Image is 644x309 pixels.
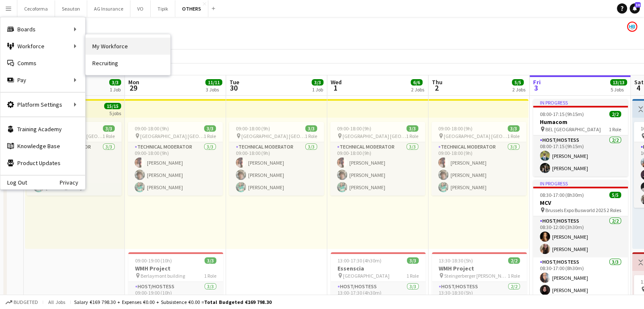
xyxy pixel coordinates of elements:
[74,299,271,305] div: Salary €169 798.30 + Expenses €0.00 + Subsistence €0.00 =
[343,273,390,279] span: [GEOGRAPHIC_DATA]
[128,265,223,272] h3: WMH Project
[406,133,418,139] span: 1 Role
[104,103,121,109] span: 15/15
[432,78,442,86] span: Thu
[545,126,601,132] span: BEL [GEOGRAPHIC_DATA]
[204,133,216,139] span: 1 Role
[634,78,644,86] span: Sat
[330,122,425,196] app-job-card: 09:00-18:00 (9h)3/3 [GEOGRAPHIC_DATA] [GEOGRAPHIC_DATA]1 RoleTechnical Moderator3/309:00-18:00 (9...
[109,109,121,116] div: 5 jobs
[438,125,473,132] span: 09:00-18:00 (9h)
[312,79,323,86] span: 3/3
[229,122,324,196] app-job-card: 09:00-18:00 (9h)3/3 [GEOGRAPHIC_DATA] [GEOGRAPHIC_DATA]1 RoleTechnical Moderator3/309:00-18:00 (9...
[228,83,239,93] span: 30
[130,0,151,17] button: VO
[86,55,170,72] a: Recruiting
[444,133,507,139] span: [GEOGRAPHIC_DATA] [GEOGRAPHIC_DATA]
[0,154,85,171] a: Product Updates
[533,180,628,305] app-job-card: In progress08:30-17:00 (8h30m)5/5MCV Brussels Expo Busworld 20252 RolesHost/Hostess2/208:30-12:00...
[103,125,115,132] span: 3/3
[236,125,270,132] span: 09:00-18:00 (9h)
[102,133,115,139] span: 1 Role
[86,38,170,55] a: My Workforce
[305,133,317,139] span: 1 Role
[337,257,381,264] span: 13:00-17:30 (4h30m)
[337,125,371,132] span: 09:00-18:00 (9h)
[431,122,526,196] app-job-card: 09:00-18:00 (9h)3/3 [GEOGRAPHIC_DATA] [GEOGRAPHIC_DATA]1 RoleTechnical Moderator3/309:00-18:00 (9...
[128,142,223,196] app-card-role: Technical Moderator3/309:00-18:00 (9h)[PERSON_NAME][PERSON_NAME][PERSON_NAME]
[533,216,628,257] app-card-role: Host/Hostess2/208:30-12:00 (3h30m)[PERSON_NAME][PERSON_NAME]
[533,78,541,86] span: Fri
[607,207,621,213] span: 2 Roles
[508,125,520,132] span: 3/3
[633,83,644,93] span: 4
[14,299,38,305] span: Budgeted
[533,99,628,177] app-job-card: In progress08:00-17:15 (9h15m)2/2Humacom BEL [GEOGRAPHIC_DATA]1 RoleHost/Hostess2/208:00-17:15 (9...
[87,0,130,17] button: AG Insurance
[47,299,67,305] span: All jobs
[140,133,204,139] span: [GEOGRAPHIC_DATA] [GEOGRAPHIC_DATA]
[0,96,85,113] div: Platform Settings
[135,125,169,132] span: 09:00-18:00 (9h)
[0,38,85,55] div: Workforce
[630,3,640,14] a: 10
[407,257,419,264] span: 3/3
[229,78,239,86] span: Tue
[0,21,85,38] div: Boards
[411,79,423,86] span: 6/6
[610,79,627,86] span: 13/13
[331,265,426,272] h3: Essenscia
[533,99,628,106] div: In progress
[55,0,87,17] button: Seauton
[609,192,621,198] span: 5/5
[635,2,641,8] span: 10
[609,126,621,132] span: 1 Role
[532,83,541,93] span: 3
[439,257,473,264] span: 13:30-18:30 (5h)
[4,298,39,307] button: Budgeted
[431,83,442,93] span: 2
[241,133,305,139] span: [GEOGRAPHIC_DATA] [GEOGRAPHIC_DATA]
[533,180,628,187] div: In progress
[175,0,208,17] button: OTHERS
[540,111,584,117] span: 08:00-17:15 (9h15m)
[331,78,342,86] span: Wed
[444,273,508,279] span: Steingerberger [PERSON_NAME] Hotel
[204,273,216,279] span: 1 Role
[204,299,271,305] span: Total Budgeted €169 798.30
[512,79,524,86] span: 5/5
[508,257,520,264] span: 2/2
[205,257,216,264] span: 3/3
[204,125,216,132] span: 3/3
[609,111,621,117] span: 2/2
[60,179,85,186] a: Privacy
[343,133,406,139] span: [GEOGRAPHIC_DATA] [GEOGRAPHIC_DATA]
[545,207,606,213] span: Brussels Expo Busworld 2025
[229,142,324,196] app-card-role: Technical Moderator3/309:00-18:00 (9h)[PERSON_NAME][PERSON_NAME][PERSON_NAME]
[611,86,627,93] div: 5 Jobs
[135,257,172,264] span: 09:00-19:00 (10h)
[312,86,323,93] div: 1 Job
[206,86,222,93] div: 3 Jobs
[533,135,628,177] app-card-role: Host/Hostess2/208:00-17:15 (9h15m)[PERSON_NAME][PERSON_NAME]
[141,273,185,279] span: Berlaymont building
[329,83,342,93] span: 1
[411,86,424,93] div: 2 Jobs
[128,122,223,196] app-job-card: 09:00-18:00 (9h)3/3 [GEOGRAPHIC_DATA] [GEOGRAPHIC_DATA]1 RoleTechnical Moderator3/309:00-18:00 (9...
[627,22,637,32] app-user-avatar: HR Team
[512,86,525,93] div: 2 Jobs
[0,138,85,154] a: Knowledge Base
[0,179,27,186] a: Log Out
[151,0,175,17] button: Tipik
[110,86,121,93] div: 1 Job
[431,142,526,196] app-card-role: Technical Moderator3/309:00-18:00 (9h)[PERSON_NAME][PERSON_NAME][PERSON_NAME]
[406,125,418,132] span: 3/3
[507,133,520,139] span: 1 Role
[533,118,628,126] h3: Humacom
[109,79,121,86] span: 3/3
[406,273,419,279] span: 1 Role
